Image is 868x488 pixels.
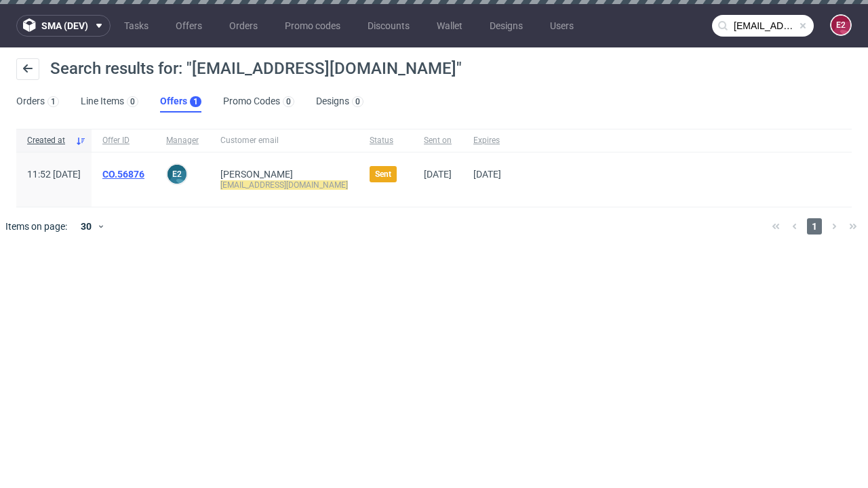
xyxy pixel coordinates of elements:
a: Wallet [429,15,471,37]
span: sma (dev) [41,21,88,30]
span: Expires [473,135,501,146]
span: Customer email [220,135,348,146]
span: Sent on [424,135,452,146]
a: Promo codes [277,15,349,37]
a: [PERSON_NAME] [220,169,293,180]
a: Tasks [116,15,157,37]
a: Designs [481,15,531,37]
span: Created at [27,135,70,146]
span: [DATE] [473,169,501,180]
span: 11:52 [DATE] [27,169,81,180]
button: sma (dev) [16,15,111,37]
div: 0 [130,97,135,106]
a: Offers [167,15,210,37]
a: CO.56876 [102,169,144,180]
span: Items on page: [5,220,67,233]
mark: [EMAIL_ADDRESS][DOMAIN_NAME] [220,180,348,190]
figcaption: e2 [167,165,186,184]
span: 1 [807,218,822,235]
span: [DATE] [424,169,452,180]
a: Promo Codes0 [223,91,294,113]
a: Designs0 [316,91,363,113]
div: 0 [286,97,291,106]
div: 1 [193,97,198,106]
span: Status [370,135,402,146]
span: Sent [375,169,391,180]
a: Orders [221,15,266,37]
a: Orders1 [16,91,59,113]
span: Search results for: "[EMAIL_ADDRESS][DOMAIN_NAME]" [50,59,462,78]
div: 0 [355,97,360,106]
span: Offer ID [102,135,144,146]
span: Manager [166,135,199,146]
figcaption: e2 [831,16,850,35]
div: 1 [51,97,56,106]
a: Users [542,15,582,37]
a: Line Items0 [81,91,138,113]
div: 30 [73,217,97,236]
a: Offers1 [160,91,201,113]
a: Discounts [359,15,418,37]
